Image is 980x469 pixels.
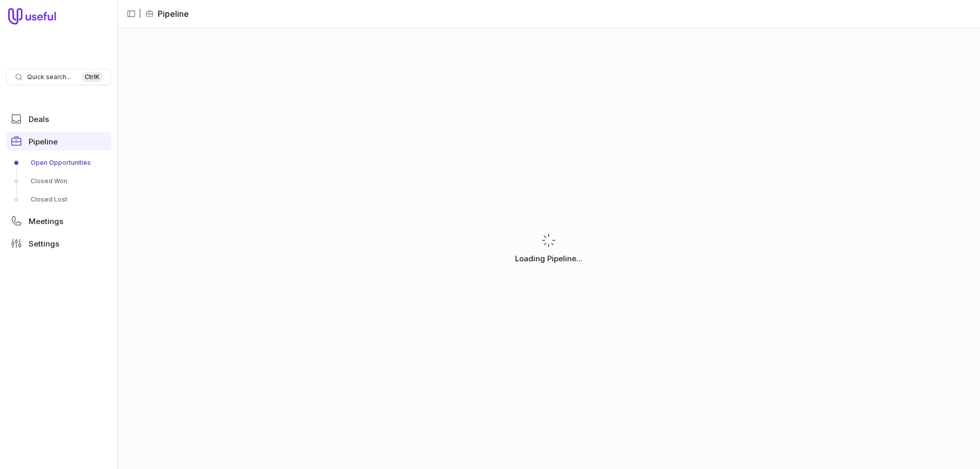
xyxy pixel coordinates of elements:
a: Settings [6,234,111,253]
span: Pipeline [29,138,58,145]
p: Loading Pipeline... [515,253,582,265]
a: Deals [6,110,111,128]
a: Open Opportunities [6,155,111,171]
button: Collapse sidebar [124,6,139,21]
a: Pipeline [6,132,111,151]
a: Closed Won [6,173,111,189]
span: | [139,8,141,20]
span: Quick search... [27,73,71,81]
div: Pipeline submenu [6,155,111,208]
span: Deals [29,115,49,123]
a: Meetings [6,212,111,230]
li: Pipeline [145,8,189,20]
kbd: Ctrl K [82,72,103,82]
span: Meetings [29,217,63,225]
span: Settings [29,240,59,248]
a: Closed Lost [6,191,111,208]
